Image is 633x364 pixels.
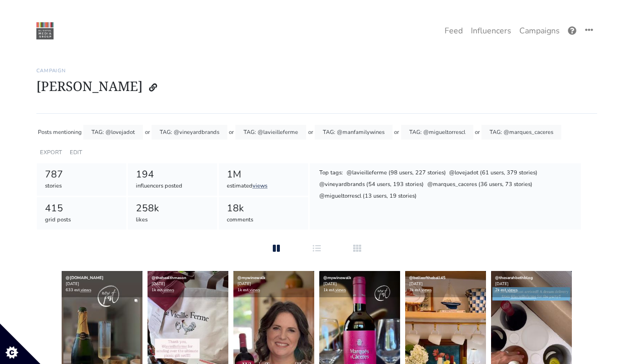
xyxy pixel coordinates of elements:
a: Influencers [467,21,515,41]
div: @vineyardbrands (54 users, 193 stories) [319,180,425,190]
a: views [335,287,346,293]
a: @mywinewalk [237,275,265,281]
div: TAG: @vineyardbrands [152,125,227,140]
a: Campaigns [515,21,564,41]
div: TAG: @lovejadot [83,125,143,140]
div: @migueltorrescl (13 users, 19 stories) [319,192,418,202]
div: 787 [45,167,118,182]
img: 22:22:48_1550874168 [36,22,54,39]
a: views [164,287,174,293]
div: [DATE] 1k est. [319,271,400,297]
div: or [394,125,399,140]
div: comments [227,216,300,224]
a: Feed [441,21,467,41]
a: EDIT [70,149,82,156]
div: Posts [38,125,52,140]
div: @lavieilleferme (98 users, 227 stories) [346,168,447,178]
h1: [PERSON_NAME] [36,78,597,97]
a: views [253,182,267,190]
div: TAG: @lavieilleferme [235,125,306,140]
div: influencers posted [136,182,209,191]
a: @thesarahbethblog [495,275,533,281]
div: stories [45,182,118,191]
div: TAG: @migueltorrescl [401,125,473,140]
a: @mywinewalk [323,275,351,281]
div: @marques_caceres (36 users, 73 stories) [426,180,533,190]
a: views [250,287,260,293]
div: TAG: @marques_caceres [481,125,561,140]
div: [DATE] 1k est. [148,271,228,297]
div: 258k [136,201,209,216]
div: or [475,125,480,140]
a: @belleoftheball45 [409,275,446,281]
div: @lovejadot (61 users, 379 stories) [448,168,538,178]
div: grid posts [45,216,118,224]
div: [DATE] 1k est. [233,271,314,297]
div: 18k [227,201,300,216]
div: likes [136,216,209,224]
a: views [507,287,518,293]
div: Top tags: [319,168,344,178]
div: 1M [227,167,300,182]
div: [DATE] 633 est. [62,271,142,297]
div: mentioning [53,125,82,140]
a: @thehealthmason [152,275,186,281]
div: or [145,125,150,140]
div: or [229,125,234,140]
div: estimated [227,182,300,191]
a: EXPORT [40,149,62,156]
a: views [421,287,432,293]
div: or [308,125,313,140]
div: 415 [45,201,118,216]
div: [DATE] 3k est. [405,271,486,297]
div: TAG: @manfamilywines [315,125,393,140]
h6: Campaign [36,68,597,74]
a: views [81,287,91,293]
div: [DATE] 2k est. [491,271,572,297]
div: 194 [136,167,209,182]
a: @[DOMAIN_NAME] [66,275,104,281]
